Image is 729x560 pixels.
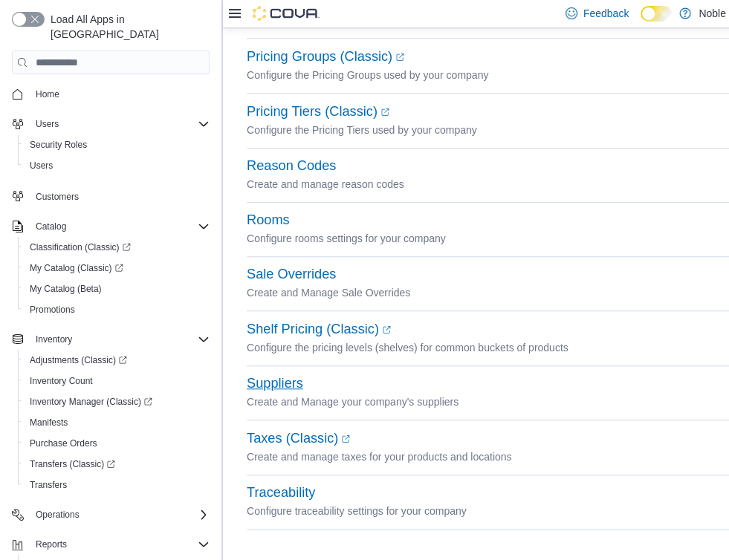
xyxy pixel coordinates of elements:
a: Inventory Count [24,372,99,390]
span: Catalog [36,221,66,232]
span: Users [24,157,210,175]
span: My Catalog (Classic) [24,259,210,277]
span: Feedback [583,6,629,21]
a: Transfers (Classic) [18,454,216,475]
span: Purchase Orders [24,434,210,452]
button: Catalog [30,218,72,235]
span: Home [36,88,59,100]
a: Users [24,157,59,175]
a: Taxes (Classic)External link [247,431,350,446]
button: Operations [30,506,85,524]
svg: External link [382,325,391,334]
span: Classification (Classic) [24,238,210,256]
span: Inventory [36,333,72,345]
button: Reason Codes [247,158,336,174]
span: Classification (Classic) [30,241,131,253]
a: My Catalog (Classic) [24,259,129,277]
svg: External link [341,434,350,443]
span: Operations [36,509,80,521]
a: Classification (Classic) [24,238,137,256]
span: Customers [30,186,210,205]
a: Customers [30,188,85,206]
span: Inventory Manager (Classic) [30,396,152,408]
span: Promotions [24,301,210,319]
a: Security Roles [24,136,93,154]
span: My Catalog (Beta) [30,283,102,295]
button: Inventory [30,331,78,348]
button: Promotions [18,299,216,320]
svg: External link [395,53,404,62]
span: Purchase Orders [30,437,97,449]
span: Customers [36,191,79,203]
a: My Catalog (Beta) [24,280,108,298]
span: Manifests [24,414,210,432]
button: Transfers [18,475,216,495]
a: Shelf Pricing (Classic)External link [247,322,391,336]
a: Classification (Classic) [18,237,216,258]
span: Users [36,118,59,130]
button: Suppliers [247,376,303,391]
button: Catalog [6,216,216,237]
a: Home [30,85,65,103]
button: Users [18,155,216,176]
span: Security Roles [30,139,87,151]
button: Purchase Orders [18,433,216,454]
a: Transfers (Classic) [24,455,121,473]
button: Inventory Count [18,371,216,391]
a: Inventory Manager (Classic) [18,391,216,412]
a: Pricing Tiers (Classic)External link [247,104,389,119]
button: My Catalog (Beta) [18,279,216,299]
a: Manifests [24,414,74,432]
a: Adjustments (Classic) [18,350,216,371]
button: Operations [6,504,216,525]
button: Rooms [247,212,290,228]
button: Sale Overrides [247,267,336,282]
button: Users [6,114,216,134]
button: Manifests [18,412,216,433]
span: Inventory Count [24,372,210,390]
span: Reports [30,535,210,553]
span: Catalog [30,218,210,235]
span: Transfers (Classic) [30,458,115,470]
span: Adjustments (Classic) [30,354,127,366]
img: Cova [253,6,320,21]
span: My Catalog (Classic) [30,262,123,274]
span: Transfers [30,479,67,491]
span: Promotions [30,304,75,316]
button: Traceability [247,485,315,501]
button: Customers [6,185,216,206]
span: Security Roles [24,136,210,154]
a: My Catalog (Classic) [18,258,216,279]
span: Transfers [24,476,210,494]
span: Transfers (Classic) [24,455,210,473]
span: Home [30,85,210,103]
button: Reports [6,534,216,555]
span: Load All Apps in [GEOGRAPHIC_DATA] [45,12,210,42]
span: Users [30,160,53,172]
a: Transfers [24,476,73,494]
button: Reports [30,535,73,553]
span: Adjustments (Classic) [24,351,210,369]
a: Adjustments (Classic) [24,351,133,369]
svg: External link [380,108,389,117]
button: Home [6,83,216,105]
button: Inventory [6,329,216,350]
span: Reports [36,538,67,550]
span: Users [30,115,210,133]
a: Promotions [24,301,81,319]
span: Inventory Count [30,375,93,387]
span: Inventory Manager (Classic) [24,393,210,411]
span: Inventory [30,331,210,348]
a: Pricing Groups (Classic)External link [247,49,404,64]
span: My Catalog (Beta) [24,280,210,298]
input: Dark Mode [641,6,672,22]
button: Users [30,115,65,133]
a: Purchase Orders [24,434,103,452]
a: Inventory Manager (Classic) [24,393,158,411]
span: Operations [30,506,210,524]
span: Manifests [30,417,68,429]
button: Security Roles [18,134,216,155]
